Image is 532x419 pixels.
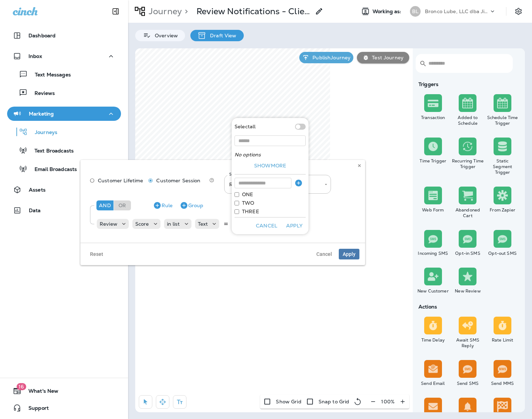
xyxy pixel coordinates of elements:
[29,111,54,117] p: Marketing
[452,251,484,256] div: Opt-in SMS
[452,337,484,349] div: Await SMS Reply
[343,252,355,257] span: Apply
[29,187,46,193] p: Assets
[242,200,254,206] label: TWO
[90,252,103,257] span: Reset
[150,200,175,211] button: Rule
[7,143,121,158] button: Text Broadcasts
[486,381,518,386] div: Send MMS
[86,249,107,259] button: Reset
[410,6,421,17] div: BL
[417,381,449,386] div: Send Email
[283,220,306,231] button: Apply
[235,152,261,157] em: No options
[276,399,301,404] p: Show Grid
[416,304,520,310] div: Actions
[7,183,121,197] button: Assets
[196,6,311,17] p: Review Notifications - Client
[357,52,409,63] button: Test Journey
[486,337,518,343] div: Rate Limit
[100,221,117,227] p: Review
[486,207,518,213] div: From Zapier
[486,251,518,256] div: Opt-out SMS
[27,90,55,97] p: Reviews
[96,200,114,210] div: And
[417,337,449,343] div: Time Delay
[7,384,121,398] button: 16What's New
[28,33,56,38] p: Dashboard
[28,53,42,59] p: Inbox
[381,399,395,404] p: 100 %
[106,4,126,18] button: Collapse Sidebar
[114,200,131,210] div: Or
[98,178,143,183] span: Customer Lifetime
[7,124,121,139] button: Journeys
[151,33,178,38] p: Overview
[452,207,484,219] div: Abandoned Cart
[310,55,351,60] p: Publish Journey
[182,6,188,17] p: >
[417,115,449,120] div: Transaction
[242,192,253,197] label: ONE
[316,252,332,257] span: Cancel
[452,158,484,170] div: Recurring Time Trigger
[28,72,71,79] p: Text Messages
[7,49,121,63] button: Inbox
[224,175,331,194] div: Review
[7,28,121,43] button: Dashboard
[369,55,404,60] p: Test Journey
[7,161,121,176] button: Email Broadcasts
[318,399,349,404] p: Snap to Grid
[417,207,449,213] div: Web Form
[29,208,41,213] p: Data
[373,9,403,15] span: Working as:
[486,158,518,175] div: Static Segment Trigger
[417,288,449,294] div: New Customer
[417,158,449,164] div: Time Trigger
[28,129,57,136] p: Journeys
[486,115,518,126] div: Schedule Time Trigger
[7,67,121,82] button: Text Messages
[452,115,484,126] div: Added to Schedule
[242,209,259,214] label: THREE
[27,166,77,173] p: Email Broadcasts
[235,160,306,171] button: Showmore
[229,172,253,177] label: Session Type
[167,221,180,227] p: in list
[135,221,149,227] p: Score
[312,249,336,259] button: Cancel
[452,381,484,386] div: Send SMS
[7,203,121,217] button: Data
[339,249,359,259] button: Apply
[7,401,121,415] button: Support
[198,221,208,227] p: Text
[416,81,520,87] div: Triggers
[253,220,280,231] button: Cancel
[425,9,489,14] p: Bronco Lube, LLC dba Jiffy Lube
[16,383,26,390] span: 16
[156,178,200,183] span: Customer Session
[7,85,121,100] button: Reviews
[27,148,74,155] p: Text Broadcasts
[177,200,206,211] button: Group
[512,5,525,18] button: Settings
[146,6,182,17] p: Journey
[299,52,353,63] button: PublishJourney
[417,251,449,256] div: Incoming SMS
[235,121,306,133] div: Select all
[206,33,236,38] p: Draft View
[7,107,121,121] button: Marketing
[452,288,484,294] div: New Review
[21,388,58,397] span: What's New
[21,405,49,414] span: Support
